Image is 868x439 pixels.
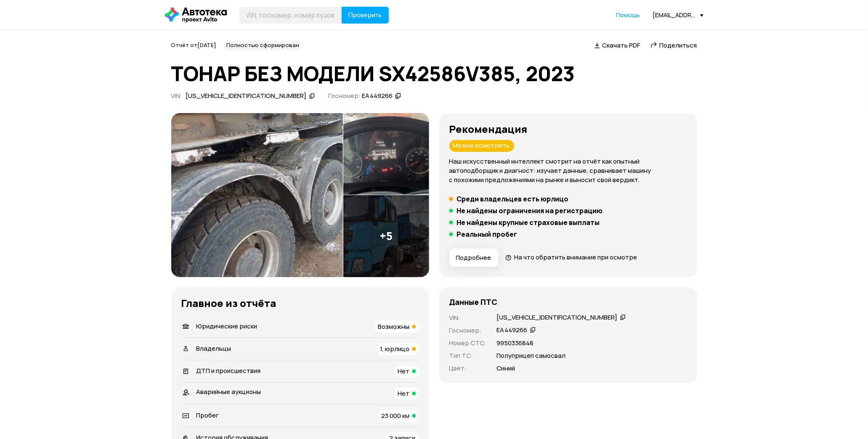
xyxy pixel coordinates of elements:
[196,411,219,420] span: Пробег
[449,339,487,348] p: Номер СТС :
[497,326,528,335] div: ЕА449266
[171,62,697,85] h1: ТОНАР БЕЗ МОДЕЛИ SX42586V385, 2023
[449,249,499,267] button: Подробнее
[186,92,307,100] div: [US_VEHICLE_IDENTIFICATION_NUMBER]
[449,313,487,323] p: VIN :
[196,387,261,396] span: Аварийные аукционы
[653,11,703,19] div: [EMAIL_ADDRESS][DOMAIN_NAME]
[660,41,697,50] span: Поделиться
[603,41,640,50] span: Скачать PDF
[348,12,382,19] span: Проверить
[398,367,410,376] span: Нет
[196,366,261,375] span: ДТП и происшествия
[449,364,487,373] p: Цвет :
[497,339,534,348] p: 9950336848
[449,326,487,335] p: Госномер :
[380,344,410,353] span: 1, юрлицо
[650,41,697,50] a: Поделиться
[497,351,566,360] p: Полуприцеп самосвал
[449,123,687,135] h3: Рекомендация
[398,389,410,398] span: Нет
[514,253,637,262] span: На что обратить внимание при осмотре
[171,91,183,100] span: VIN :
[457,218,600,227] h5: Не найдены крупные страховые выплаты
[362,92,393,100] div: ЕА449266
[449,140,514,152] div: Можно осмотреть
[378,322,410,331] span: Возможны
[223,40,303,50] div: Полностью сформирован
[457,195,569,203] h5: Среди владельцев есть юрлицо
[505,253,637,262] a: На что обратить внимание при осмотре
[497,364,515,373] p: Синий
[196,322,257,331] span: Юридические риски
[616,11,640,19] span: Помощь
[382,411,410,420] span: 23 000 км
[181,297,419,309] h3: Главное из отчёта
[239,7,342,24] input: VIN, госномер, номер кузова
[595,41,640,50] a: Скачать PDF
[449,157,687,185] p: Наш искусственный интеллект смотрит на отчёт как опытный автоподборщик и диагност: изучает данные...
[171,41,217,49] span: Отчёт от [DATE]
[342,7,389,24] button: Проверить
[616,11,640,19] a: Помощь
[457,230,518,238] h5: Реальный пробег
[449,351,487,360] p: Тип ТС :
[449,297,498,307] h4: Данные ПТС
[196,344,231,353] span: Владельцы
[457,206,603,215] h5: Не найдены ограничения на регистрацию
[497,313,618,322] div: [US_VEHICLE_IDENTIFICATION_NUMBER]
[456,254,491,262] span: Подробнее
[328,91,361,100] span: Госномер:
